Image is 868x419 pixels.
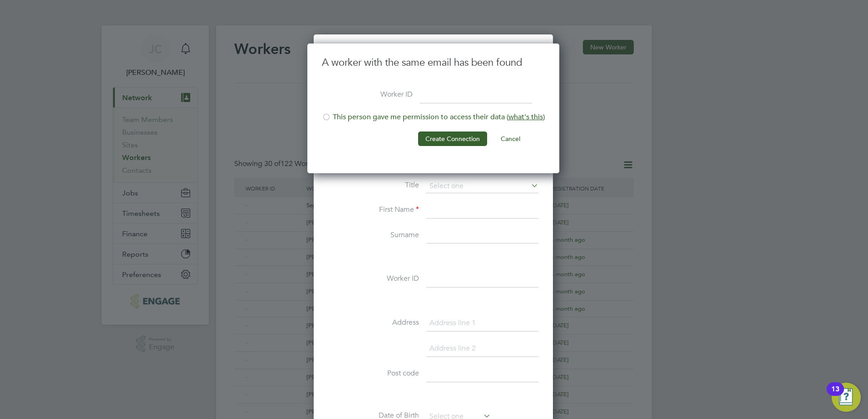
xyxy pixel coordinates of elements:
[328,274,419,283] label: Worker ID
[426,180,538,193] input: Select one
[328,205,419,214] label: First Name
[426,341,538,357] input: Address line 2
[426,315,538,331] input: Address line 1
[322,56,545,69] h3: A worker with the same email has been found
[328,230,419,240] label: Surname
[493,132,528,146] button: Cancel
[322,112,545,131] li: This person gave me permission to access their data ( )
[322,90,413,99] label: Worker ID
[328,369,419,378] label: Post code
[508,112,543,122] span: what's this
[328,180,419,190] label: Title
[418,132,487,146] button: Create Connection
[328,318,419,327] label: Address
[832,383,861,412] button: Open Resource Center, 13 new notifications
[831,389,839,401] div: 13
